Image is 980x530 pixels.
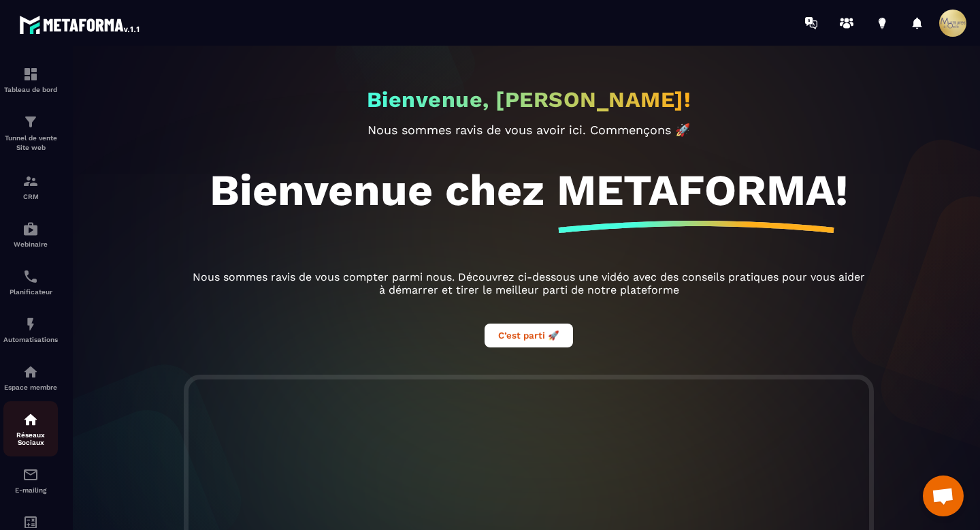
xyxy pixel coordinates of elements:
a: social-networksocial-networkRéseaux Sociaux [3,401,58,456]
a: schedulerschedulerPlanificateur [3,258,58,306]
img: logo [19,12,142,37]
p: CRM [3,193,58,200]
img: social-network [22,411,39,428]
img: formation [22,114,39,130]
p: Réseaux Sociaux [3,431,58,446]
div: Ouvrir le chat [923,476,964,516]
a: automationsautomationsAutomatisations [3,306,58,354]
p: Tableau de bord [3,86,58,93]
img: formation [22,66,39,82]
button: C’est parti 🚀 [485,324,573,347]
p: Automatisations [3,336,58,343]
p: Nous sommes ravis de vous compter parmi nous. Découvrez ci-dessous une vidéo avec des conseils pr... [189,270,869,296]
img: automations [22,221,39,237]
p: Webinaire [3,240,58,248]
a: formationformationTunnel de vente Site web [3,104,58,163]
p: Espace membre [3,384,58,391]
a: automationsautomationsWebinaire [3,211,58,258]
h2: Bienvenue, [PERSON_NAME]! [367,87,691,112]
p: Tunnel de vente Site web [3,134,58,153]
a: C’est parti 🚀 [485,328,573,341]
p: E-mailing [3,486,58,494]
a: emailemailE-mailing [3,456,58,504]
a: formationformationTableau de bord [3,56,58,104]
a: formationformationCRM [3,163,58,211]
a: automationsautomationsEspace membre [3,354,58,401]
img: automations [22,364,39,380]
img: formation [22,173,39,189]
img: automations [22,316,39,332]
p: Nous sommes ravis de vous avoir ici. Commençons 🚀 [189,123,869,137]
h1: Bienvenue chez METAFORMA! [210,164,848,216]
img: scheduler [22,268,39,285]
p: Planificateur [3,288,58,296]
img: email [22,467,39,483]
